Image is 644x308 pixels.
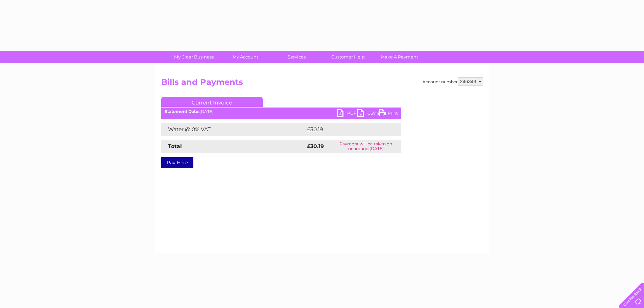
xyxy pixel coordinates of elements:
[161,97,263,107] a: Current Invoice
[305,123,387,136] td: £30.19
[372,51,427,63] a: Make A Payment
[168,143,182,149] strong: Total
[161,157,193,168] a: Pay Here
[320,51,376,63] a: Customer Help
[357,109,378,119] a: CSV
[161,123,305,136] td: Water @ 0% VAT
[161,77,483,90] h2: Bills and Payments
[269,51,325,63] a: Services
[161,109,401,114] div: [DATE]
[166,51,222,63] a: My Clear Business
[423,77,483,86] div: Account number
[217,51,273,63] a: My Account
[337,109,357,119] a: PDF
[378,109,398,119] a: Print
[307,143,324,149] strong: £30.19
[331,140,401,153] td: Payment will be taken on or around [DATE]
[165,109,199,114] b: Statement Date:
